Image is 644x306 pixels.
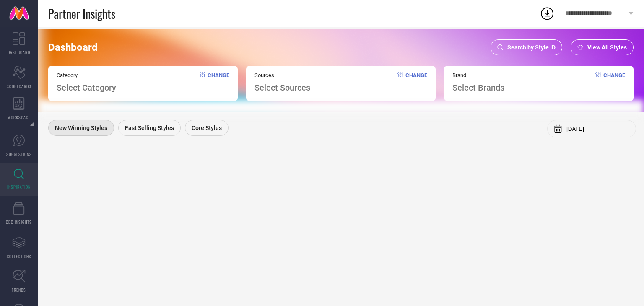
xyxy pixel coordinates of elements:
span: Sources [254,72,310,78]
span: Change [208,72,229,93]
span: Fast Selling Styles [125,124,174,131]
span: Dashboard [48,41,98,53]
span: Select Sources [254,83,310,93]
span: TRENDS [12,287,26,293]
span: COLLECTIONS [7,253,31,259]
span: CDC INSIGHTS [6,219,32,225]
span: Category [57,72,116,78]
span: View All Styles [587,44,627,51]
span: WORKSPACE [8,114,31,120]
span: New Winning Styles [55,124,107,131]
span: Search by Style ID [507,44,556,51]
div: Open download list [540,6,555,21]
span: Select Category [57,83,116,93]
span: Brand [452,72,504,78]
span: Change [603,72,625,93]
span: Select Brands [452,83,504,93]
span: SCORECARDS [7,83,31,89]
input: Select month [566,126,629,132]
span: Core Styles [192,124,222,131]
span: DASHBOARD [8,49,30,55]
span: Partner Insights [48,5,115,22]
span: Change [405,72,427,93]
span: SUGGESTIONS [6,151,32,157]
span: INSPIRATION [7,184,31,190]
